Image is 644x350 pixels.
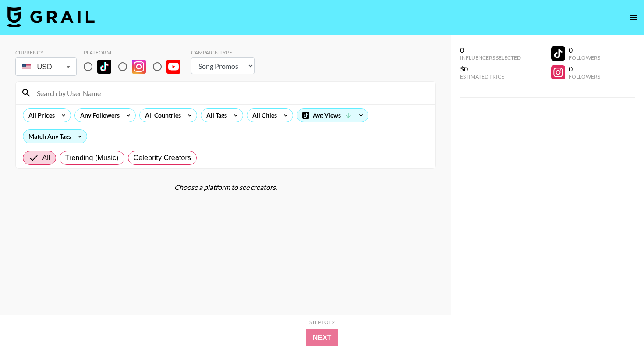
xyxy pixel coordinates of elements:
[23,130,87,143] div: Match Any Tags
[569,73,600,80] div: Followers
[17,59,75,75] div: USD
[75,109,121,122] div: Any Followers
[84,49,188,56] div: Platform
[65,153,119,163] span: Trending (Music)
[309,319,335,325] div: Step 1 of 2
[15,49,77,56] div: Currency
[134,153,191,163] span: Celebrity Creators
[166,60,180,74] img: YouTube
[132,60,146,74] img: Instagram
[460,73,521,80] div: Estimated Price
[460,64,521,73] div: $0
[97,60,111,74] img: TikTok
[32,86,430,100] input: Search by User Name
[569,46,600,54] div: 0
[460,54,521,61] div: Influencers Selected
[569,54,600,61] div: Followers
[201,109,229,122] div: All Tags
[23,109,57,122] div: All Prices
[460,46,521,54] div: 0
[7,6,95,27] img: Grail Talent
[306,329,339,346] button: Next
[247,109,279,122] div: All Cities
[625,9,642,26] button: open drawer
[569,64,600,73] div: 0
[191,49,255,56] div: Campaign Type
[42,153,50,163] span: All
[297,109,368,122] div: Avg Views
[600,306,633,339] iframe: Drift Widget Chat Controller
[15,183,436,192] div: Choose a platform to see creators.
[140,109,183,122] div: All Countries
